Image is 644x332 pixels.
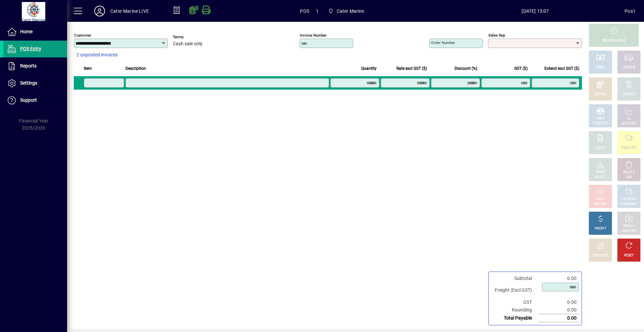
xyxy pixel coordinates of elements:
td: Freight (Excl GST) [491,282,539,298]
span: [DATE] 15:07 [446,6,625,16]
span: Settings [20,80,37,86]
div: PRODUCT [593,121,608,126]
a: Support [3,92,67,109]
div: Pos1 [625,6,636,16]
mat-label: Invoice number [300,33,327,38]
div: GL [627,116,631,121]
td: 0.00 [539,275,579,282]
span: Terms [173,35,213,39]
td: 0.00 [539,314,579,322]
span: POS [300,6,309,16]
a: Settings [3,75,67,92]
span: Cater Marine [337,6,364,16]
div: PRODUCT [621,197,636,202]
span: Rate excl GST ($) [396,65,427,72]
span: POS Entry [20,46,41,51]
div: PRODUCT [621,146,636,151]
span: Cash sale only [173,41,203,47]
td: Rounding [491,306,539,314]
td: Total Payable [491,314,539,322]
mat-label: Sales rep [488,33,505,38]
span: Home [20,29,33,34]
span: Item [84,65,92,72]
span: Description [125,65,146,72]
td: Subtotal [491,275,539,282]
div: MISC [596,116,604,121]
button: 2 unposted invoices [74,49,120,61]
span: Extend excl GST ($) [544,65,579,72]
div: RECALL [623,224,635,229]
div: INVOICE [594,202,606,207]
div: CHARGE [623,92,636,97]
mat-label: Customer [74,33,91,38]
div: INVOICES [622,229,636,234]
div: RESET [624,253,634,258]
a: Reports [3,58,67,75]
span: Reports [20,63,37,68]
td: GST [491,298,539,306]
a: Home [3,23,67,40]
div: DELETE [623,170,635,175]
div: Cater Marine LIVE [110,6,149,16]
span: Discount (%) [454,65,477,72]
button: Profile [89,5,110,17]
td: 0.00 [539,306,579,314]
div: SUMMARY [621,202,637,207]
span: 2 unposted invoices [76,51,118,58]
span: Support [20,97,37,103]
div: NOTE [596,146,605,151]
td: 0.00 [539,298,579,306]
div: CASH [596,65,605,70]
div: CHEQUE [623,65,635,70]
span: 1 [316,6,319,16]
div: LINE [626,175,632,180]
div: EFTPOS [594,92,607,97]
div: SELECT [595,175,606,180]
div: HOLD [596,197,605,202]
mat-label: Order number [431,40,455,45]
div: PROFIT [595,226,606,231]
span: GST ($) [514,65,528,72]
div: DISCOUNT [592,253,608,258]
span: Quantity [361,65,377,72]
div: PROCESS SALE [602,38,626,43]
div: ACCOUNT [621,121,637,126]
div: PRICE [596,170,605,175]
span: Cater Marine [325,5,367,17]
